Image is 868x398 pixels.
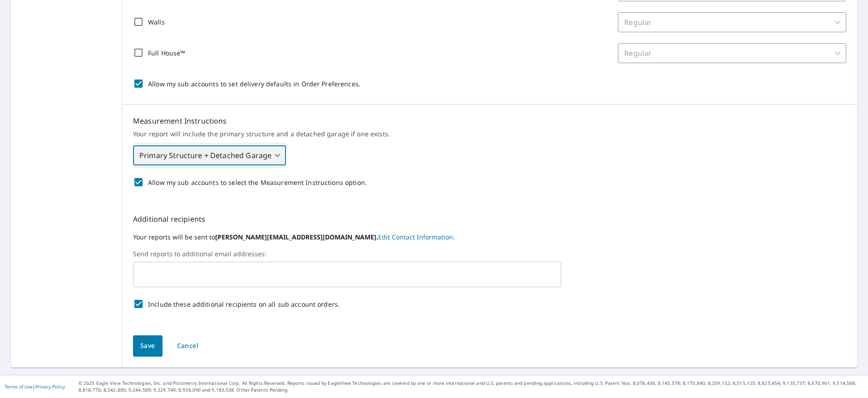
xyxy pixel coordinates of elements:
[215,233,378,241] b: [PERSON_NAME][EMAIL_ADDRESS][DOMAIN_NAME].
[5,384,65,389] p: |
[5,383,33,390] a: Terms of Use
[133,232,846,243] label: Your reports will be sent to
[148,299,340,309] p: Include these additional recipients on all sub account orders.
[140,340,155,352] span: Save
[133,250,846,258] label: Send reports to additional email addresses:
[148,48,185,58] p: Full House™
[177,340,198,352] span: Cancel
[148,79,360,89] p: Allow my sub accounts to set delivery defaults in Order Preferences.
[35,383,65,390] a: Privacy Policy
[618,12,846,32] div: Regular
[133,130,846,138] p: Your report will include the primary structure and a detached garage if one exists.
[169,335,206,357] button: Cancel
[148,17,165,27] p: Walls
[133,143,286,168] div: Primary Structure + Detached Garage
[133,335,163,357] button: Save
[148,178,367,187] p: Allow my sub accounts to select the Measurement Instructions option.
[79,380,863,393] p: © 2025 Eagle View Technologies, Inc. and Pictometry International Corp. All Rights Reserved. Repo...
[133,214,846,224] p: Additional recipients
[378,233,455,241] a: EditContactInfo
[133,115,846,126] p: Measurement Instructions
[618,43,846,63] div: Regular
